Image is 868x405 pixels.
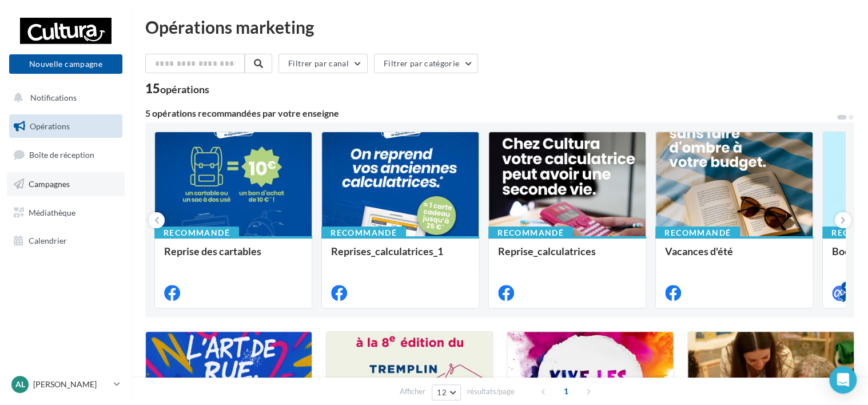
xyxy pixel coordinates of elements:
a: Boîte de réception [7,142,125,167]
a: Campagnes [7,172,125,196]
a: Médiathèque [7,201,125,225]
span: 12 [437,388,447,397]
span: 1 [557,382,575,400]
span: Afficher [400,386,425,397]
div: Recommandé [154,227,239,239]
button: Filtrer par catégorie [374,54,478,73]
a: Al [PERSON_NAME] [9,374,122,395]
span: Al [15,379,25,390]
div: Recommandé [321,227,406,239]
a: Opérations [7,114,125,138]
button: Notifications [7,86,120,110]
span: Notifications [30,93,77,102]
span: Opérations [30,121,70,131]
button: Filtrer par canal [278,54,368,73]
div: 5 opérations recommandées par votre enseigne [145,109,836,118]
a: Calendrier [7,229,125,253]
button: 12 [432,384,461,400]
button: Nouvelle campagne [9,54,122,74]
div: Opérations marketing [145,18,854,35]
div: 4 [841,281,851,292]
div: Reprise des cartables [164,245,302,268]
div: Reprise_calculatrices [498,245,636,268]
div: Open Intercom Messenger [829,366,857,394]
div: opérations [160,84,209,94]
span: Boîte de réception [29,150,94,160]
span: Campagnes [29,179,70,189]
div: Reprises_calculatrices_1 [331,245,469,268]
div: 15 [145,82,209,95]
div: Vacances d'été [665,245,803,268]
span: Calendrier [29,236,67,245]
span: Médiathèque [29,207,75,217]
span: résultats/page [467,386,515,397]
div: Recommandé [655,227,740,239]
p: [PERSON_NAME] [33,379,109,390]
div: Recommandé [488,227,573,239]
